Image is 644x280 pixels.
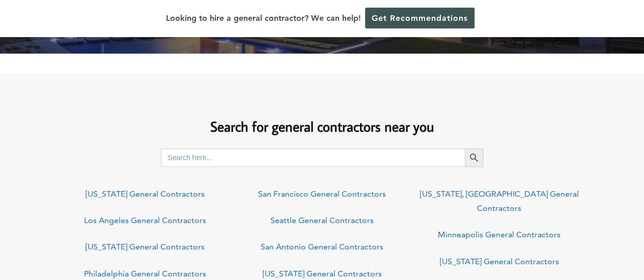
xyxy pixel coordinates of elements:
[84,215,206,225] a: Los Angeles General Contractors
[258,189,386,199] a: San Francisco General Contractors
[365,8,474,28] a: Get Recommendations
[86,189,205,199] a: [US_STATE] General Contractors
[420,189,579,213] a: [US_STATE], [GEOGRAPHIC_DATA] General Contractors
[440,256,559,266] a: [US_STATE] General Contractors
[449,207,632,268] iframe: Drift Widget Chat Controller
[270,215,374,225] a: Seattle General Contractors
[84,268,206,278] a: Philadelphia General Contractors
[468,152,480,163] svg: Search
[263,268,382,278] a: [US_STATE] General Contractors
[161,148,465,167] input: Search here...
[261,242,383,252] a: San Antonio General Contractors
[86,242,205,252] a: [US_STATE] General Contractors
[438,230,561,239] a: Minneapolis General Contractors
